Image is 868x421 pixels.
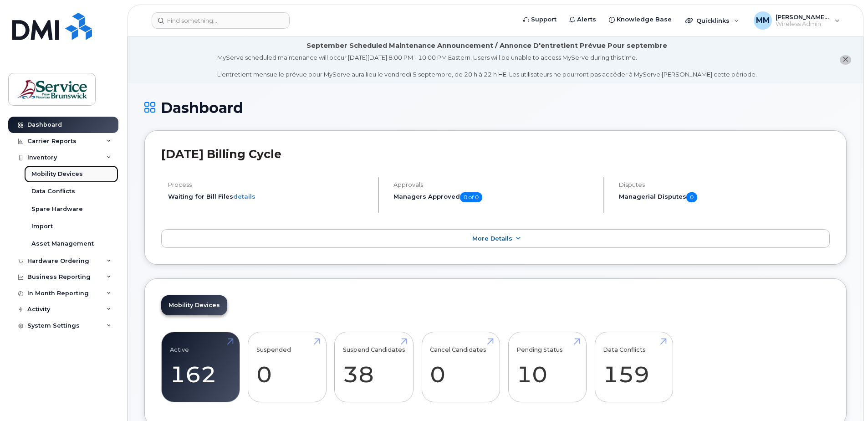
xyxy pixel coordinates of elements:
a: Cancel Candidates 0 [430,337,491,397]
span: More Details [472,235,512,242]
h4: Disputes [619,181,830,188]
li: Waiting for Bill Files [168,192,370,201]
div: September Scheduled Maintenance Announcement / Annonce D'entretient Prévue Pour septembre [306,41,667,51]
a: Mobility Devices [161,295,227,315]
div: MyServe scheduled maintenance will occur [DATE][DATE] 8:00 PM - 10:00 PM Eastern. Users will be u... [217,53,757,79]
a: Active 162 [170,337,231,397]
a: Pending Status 10 [516,337,578,397]
span: 0 [686,192,697,202]
span: 0 of 0 [460,192,482,202]
h4: Approvals [393,181,596,188]
a: Suspended 0 [256,337,318,397]
h2: [DATE] Billing Cycle [161,147,830,161]
a: Suspend Candidates 38 [343,337,405,397]
h1: Dashboard [144,100,847,116]
button: close notification [840,55,851,65]
h5: Managers Approved [393,192,596,202]
h5: Managerial Disputes [619,192,830,202]
a: Data Conflicts 159 [603,337,664,397]
a: details [233,193,255,200]
h4: Process [168,181,370,188]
